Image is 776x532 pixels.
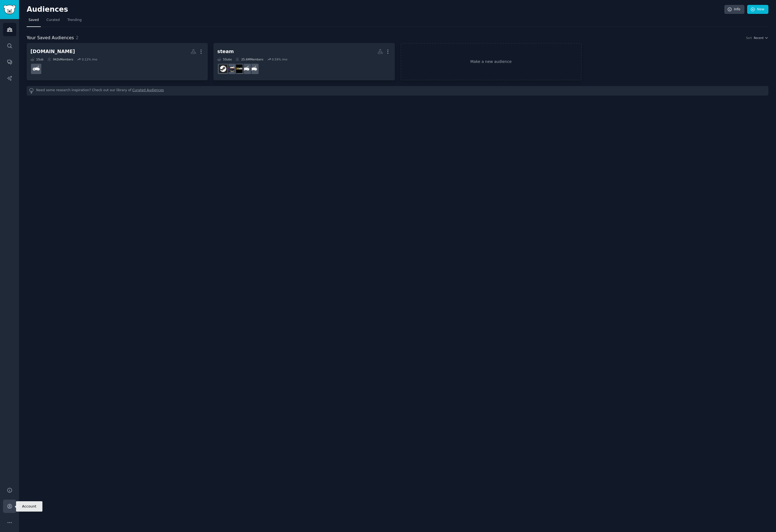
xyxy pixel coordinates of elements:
a: Curated Audiences [132,88,164,94]
img: GameDealsMeta [249,65,258,73]
img: GameDeals [32,65,41,73]
div: Sort [746,36,752,40]
a: steam5Subs25.6MMembers0.59% /moGameDealsMetaGameDealspcmasterracepcgamingSteam [213,43,395,80]
div: steam [217,48,234,55]
span: 2 [76,35,79,40]
a: New [747,5,768,14]
a: Saved [27,16,41,27]
div: 0.59 % /mo [272,57,287,61]
span: Trending [67,18,82,23]
h2: Audiences [27,5,724,14]
div: 942k Members [47,57,73,61]
div: 1 Sub [30,57,44,61]
img: Steam [219,65,227,73]
span: Saved [29,18,39,23]
div: Need some research inspiration? Check out our library of [27,86,768,96]
span: Your Saved Audiences [27,35,74,41]
img: GummySearch logo [3,5,16,14]
a: Info [724,5,744,14]
a: Curated [45,16,62,27]
span: Curated [46,18,60,23]
img: pcmasterrace [234,65,243,73]
button: Recent [754,36,768,40]
div: [DOMAIN_NAME] [30,48,75,55]
a: [DOMAIN_NAME]1Sub942kMembers0.12% /moGameDeals [27,43,208,80]
img: pcgaming [226,65,235,73]
img: GameDeals [242,65,250,73]
a: Make a new audience [401,43,582,80]
a: Trending [66,16,83,27]
div: 5 Sub s [217,57,232,61]
span: Recent [754,36,763,40]
div: 0.12 % /mo [82,57,97,61]
div: 25.6M Members [235,57,263,61]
